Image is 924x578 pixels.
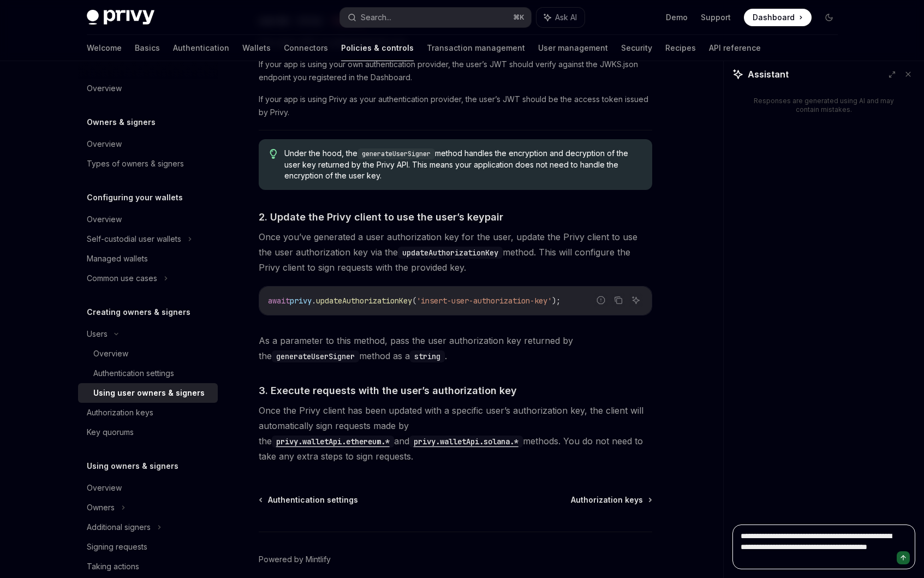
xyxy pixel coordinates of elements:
[78,537,218,557] a: Signing requests
[78,249,218,269] a: Managed wallets
[820,9,838,26] button: Toggle dark mode
[78,364,218,383] a: Authentication settings
[259,383,517,398] span: 3. Execute requests with the user’s authorization key
[259,403,652,464] span: Once the Privy client has been updated with a specific user’s authorization key, the client will ...
[87,540,147,553] div: Signing requests
[78,403,218,422] a: Authorization keys
[427,35,525,61] a: Transaction management
[270,149,277,159] svg: Tip
[78,478,218,498] a: Overview
[87,501,115,514] div: Owners
[621,35,652,61] a: Security
[665,35,696,61] a: Recipes
[78,210,218,229] a: Overview
[87,460,178,473] h5: Using owners & signers
[341,35,414,61] a: Policies & controls
[78,344,218,364] a: Overview
[259,210,503,224] span: 2. Update the Privy client to use the user’s keypair
[744,9,812,26] a: Dashboard
[571,494,643,505] span: Authorization keys
[409,436,523,446] a: privy.walletApi.solana.*
[409,436,523,448] code: privy.walletApi.solana.*
[629,293,643,307] button: Ask AI
[87,426,134,439] div: Key quorums
[538,35,608,61] a: User management
[709,35,761,61] a: API reference
[87,116,156,129] h5: Owners & signers
[87,10,154,25] img: dark logo
[398,247,503,259] code: updateAuthorizationKey
[87,306,190,319] h5: Creating owners & signers
[93,347,128,360] div: Overview
[87,521,151,534] div: Additional signers
[87,252,148,265] div: Managed wallets
[361,11,391,24] div: Search...
[416,296,552,306] span: 'insert-user-authorization-key'
[412,296,416,306] span: (
[897,551,910,564] button: Send message
[555,12,577,23] span: Ask AI
[259,333,652,364] span: As a parameter to this method, pass the user authorization key returned by the method as a .
[78,383,218,403] a: Using user owners & signers
[611,293,625,307] button: Copy the contents from the code block
[87,481,122,494] div: Overview
[135,35,160,61] a: Basics
[87,406,153,419] div: Authorization keys
[748,68,789,81] span: Assistant
[93,367,174,380] div: Authentication settings
[87,157,184,170] div: Types of owners & signers
[87,233,181,246] div: Self-custodial user wallets
[259,58,652,84] span: If your app is using your own authentication provider, the user’s JWT should verify against the J...
[284,148,641,181] span: Under the hood, the method handles the encryption and decryption of the user key returned by the ...
[290,296,312,306] span: privy
[259,554,331,565] a: Powered by Mintlify
[87,191,183,204] h5: Configuring your wallets
[259,93,652,119] span: If your app is using Privy as your authentication provider, the user’s JWT should be the access t...
[268,296,290,306] span: await
[272,350,359,362] code: generateUserSigner
[87,213,122,226] div: Overview
[87,82,122,95] div: Overview
[268,494,358,505] span: Authentication settings
[87,138,122,151] div: Overview
[552,296,561,306] span: );
[87,35,122,61] a: Welcome
[571,494,651,505] a: Authorization keys
[242,35,271,61] a: Wallets
[78,154,218,174] a: Types of owners & signers
[357,148,435,159] code: generateUserSigner
[78,422,218,442] a: Key quorums
[87,272,157,285] div: Common use cases
[536,8,585,27] button: Ask AI
[701,12,731,23] a: Support
[666,12,688,23] a: Demo
[340,8,531,27] button: Search...⌘K
[410,350,445,362] code: string
[753,12,795,23] span: Dashboard
[173,35,229,61] a: Authentication
[259,229,652,275] span: Once you’ve generated a user authorization key for the user, update the Privy client to use the u...
[316,296,412,306] span: updateAuthorizationKey
[93,386,205,400] div: Using user owners & signers
[750,97,898,114] div: Responses are generated using AI and may contain mistakes.
[272,436,394,448] code: privy.walletApi.ethereum.*
[513,13,524,22] span: ⌘ K
[260,494,358,505] a: Authentication settings
[87,327,108,341] div: Users
[312,296,316,306] span: .
[87,560,139,573] div: Taking actions
[284,35,328,61] a: Connectors
[594,293,608,307] button: Report incorrect code
[78,134,218,154] a: Overview
[78,79,218,98] a: Overview
[272,436,394,446] a: privy.walletApi.ethereum.*
[78,557,218,576] a: Taking actions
